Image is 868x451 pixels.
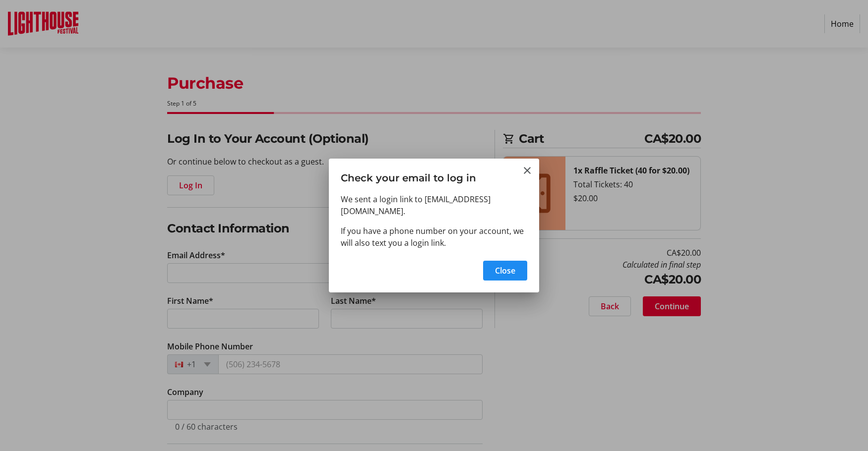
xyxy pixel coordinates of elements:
p: We sent a login link to [EMAIL_ADDRESS][DOMAIN_NAME]. [341,193,527,217]
button: Close [483,261,527,281]
span: Close [495,265,515,277]
p: If you have a phone number on your account, we will also text you a login link. [341,225,527,249]
h3: Check your email to log in [329,159,539,193]
button: Close [521,165,533,176]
